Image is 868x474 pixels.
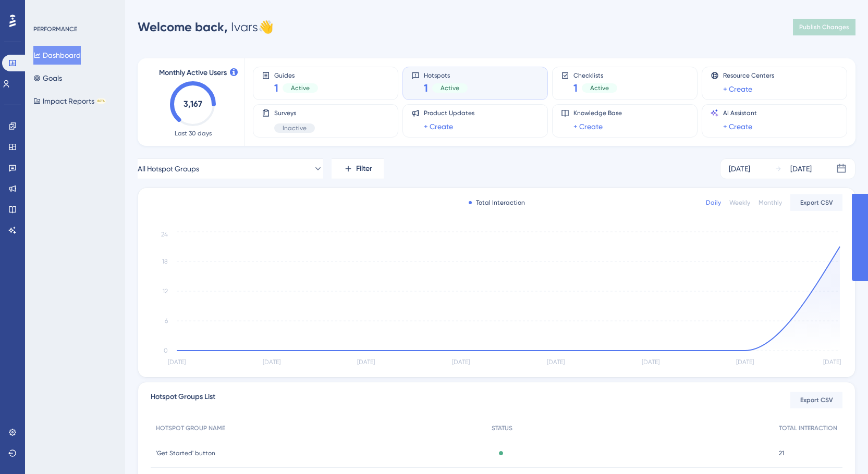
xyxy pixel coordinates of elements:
tspan: 0 [164,347,168,354]
tspan: 18 [162,258,168,265]
text: 3,167 [184,99,202,109]
div: [DATE] [729,163,750,175]
span: Surveys [274,109,315,117]
tspan: [DATE] [168,358,186,366]
tspan: [DATE] [823,358,841,366]
span: Hotspots [424,71,468,79]
span: Publish Changes [799,23,849,31]
div: [DATE] [790,163,812,175]
a: + Create [424,120,453,133]
a: + Create [723,120,752,133]
span: TOTAL INTERACTION [779,424,837,432]
button: Export CSV [790,194,842,211]
tspan: [DATE] [357,358,375,366]
tspan: [DATE] [547,358,565,366]
div: Daily [706,198,721,207]
button: Publish Changes [793,19,855,35]
span: AI Assistant [723,109,757,117]
a: + Create [723,83,752,95]
div: Weekly [729,198,750,207]
span: Inactive [283,124,307,132]
span: 'Get Started' button [156,449,215,457]
div: Ivars 👋 [138,19,274,35]
span: Resource Centers [723,71,774,80]
span: Export CSV [800,198,833,207]
span: Export CSV [800,396,833,404]
div: BETA [96,98,106,104]
button: Goals [33,69,62,88]
span: All Hotspot Groups [138,163,199,175]
span: Active [590,84,609,92]
tspan: [DATE] [263,358,280,366]
span: Product Updates [424,109,474,117]
button: All Hotspot Groups [138,158,323,179]
tspan: 12 [163,288,168,295]
span: Knowledge Base [573,109,622,117]
span: 21 [779,449,784,457]
iframe: UserGuiding AI Assistant Launcher [824,433,855,464]
span: Filter [356,163,372,175]
span: 1 [573,81,578,95]
button: Impact ReportsBETA [33,92,106,110]
span: HOTSPOT GROUP NAME [156,424,225,432]
button: Export CSV [790,392,842,408]
span: STATUS [492,424,512,432]
a: + Create [573,120,603,133]
div: Total Interaction [469,198,525,207]
span: Active [441,84,459,92]
div: PERFORMANCE [33,25,77,33]
span: Hotspot Groups List [151,391,215,409]
tspan: [DATE] [736,358,754,366]
tspan: 24 [161,231,168,238]
tspan: [DATE] [642,358,659,366]
tspan: [DATE] [452,358,470,366]
span: Guides [274,71,318,79]
span: Last 30 days [175,129,212,138]
button: Filter [332,158,384,179]
span: Active [291,84,310,92]
span: Monthly Active Users [159,67,227,79]
span: Checklists [573,71,617,79]
tspan: 6 [165,317,168,325]
span: 1 [424,81,428,95]
span: Welcome back, [138,19,228,34]
button: Dashboard [33,46,81,65]
span: 1 [274,81,278,95]
div: Monthly [759,198,782,207]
